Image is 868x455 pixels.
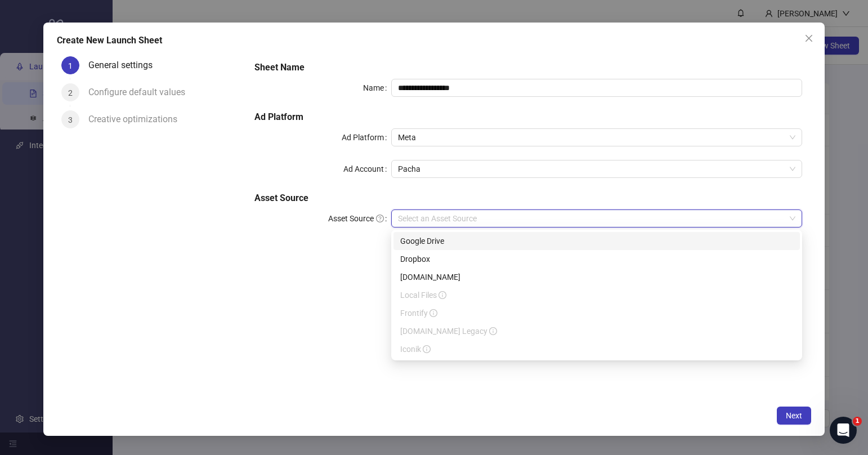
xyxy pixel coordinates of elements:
div: [DOMAIN_NAME] [400,271,793,283]
button: Next [777,407,811,425]
span: info-circle [439,291,446,299]
div: Frame.io Legacy [393,322,800,340]
h5: Sheet Name [254,61,802,74]
span: close [804,34,813,43]
input: Name [391,79,802,97]
h5: Ad Platform [254,110,802,124]
span: 1 [853,417,862,426]
span: Pacha [398,160,795,177]
label: Name [363,79,391,97]
div: Create New Launch Sheet [57,34,811,47]
div: Dropbox [393,250,800,268]
label: Ad Account [343,160,391,178]
div: Google Drive [400,235,793,247]
button: Close [800,29,818,47]
div: Frontify [393,304,800,322]
span: Local Files [400,291,446,300]
div: Dropbox [400,253,793,265]
div: Google Drive [393,232,800,250]
span: Next [786,411,802,420]
label: Ad Platform [342,128,391,146]
span: info-circle [489,327,497,335]
span: question-circle [376,215,384,222]
span: info-circle [429,309,437,317]
span: Frontify [400,309,437,318]
span: info-circle [423,345,431,353]
div: Configure default values [88,83,194,101]
div: Local Files [393,286,800,304]
div: Creative optimizations [88,110,186,128]
span: Meta [398,129,795,146]
div: General settings [88,56,162,74]
span: Iconik [400,345,431,354]
span: 3 [68,115,73,124]
div: Iconik [393,340,800,358]
span: 2 [68,88,73,97]
span: [DOMAIN_NAME] Legacy [400,327,497,336]
iframe: Intercom live chat [830,417,857,444]
h5: Asset Source [254,191,802,205]
span: 1 [68,61,73,70]
label: Asset Source [328,209,391,227]
div: Frame.io [393,268,800,286]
